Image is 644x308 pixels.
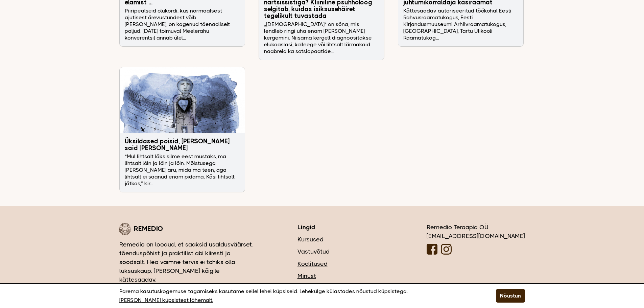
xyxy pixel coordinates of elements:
p: “Mul lihtsalt läks silme eest mustaks, ma lihtsalt lõin ja lõin ja lõin. Mõistusega [PERSON_NAME]... [125,153,240,187]
h3: Üksildased poisid, [PERSON_NAME] said [PERSON_NAME] [125,138,240,151]
div: Remedio Teraapia OÜ [427,223,525,257]
div: [EMAIL_ADDRESS][DOMAIN_NAME] [427,232,525,240]
img: Remedio logo [119,223,130,235]
a: Minust [297,271,386,280]
p: Kättesaadav autoriseeritud töökohal Eesti Rahvusraamatukogus, Eesti Kirjandusmuuseumi Arhiivraama... [403,7,518,41]
h3: Lingid [297,223,386,232]
img: Instagrammi logo [441,244,452,255]
a: Vastuvõtud [297,247,386,256]
div: Remedio [119,223,257,235]
a: [PERSON_NAME] küpsistest lähemalt. [119,296,213,305]
button: Nõustun [496,289,525,303]
a: Koolitused [297,259,386,268]
p: Remedio on loodud, et saaksid usaldusväärset, tõenduspõhist ja praktilist abi kiiresti ja soodsal... [119,240,257,284]
p: Parema kasutuskogemuse tagamiseks kasutame sellel lehel küpsiseid. Lehekülge külastades nõustud k... [119,287,479,305]
a: Üksildased poisid, [PERSON_NAME] said [PERSON_NAME] “Mul lihtsalt läks silme eest mustaks, ma lih... [120,67,245,192]
img: Facebooki logo [427,244,437,255]
a: Kursused [297,235,386,244]
p: Piiripealseid olukordi, kus normaalsest ajutisest ärevustundest võib [PERSON_NAME], on kogenud tõ... [125,7,240,41]
p: „[DEMOGRAPHIC_DATA]“ on sõna, mis lendleb ringi üha enam [PERSON_NAME] kergemini. Niisama kergelt... [264,21,379,55]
